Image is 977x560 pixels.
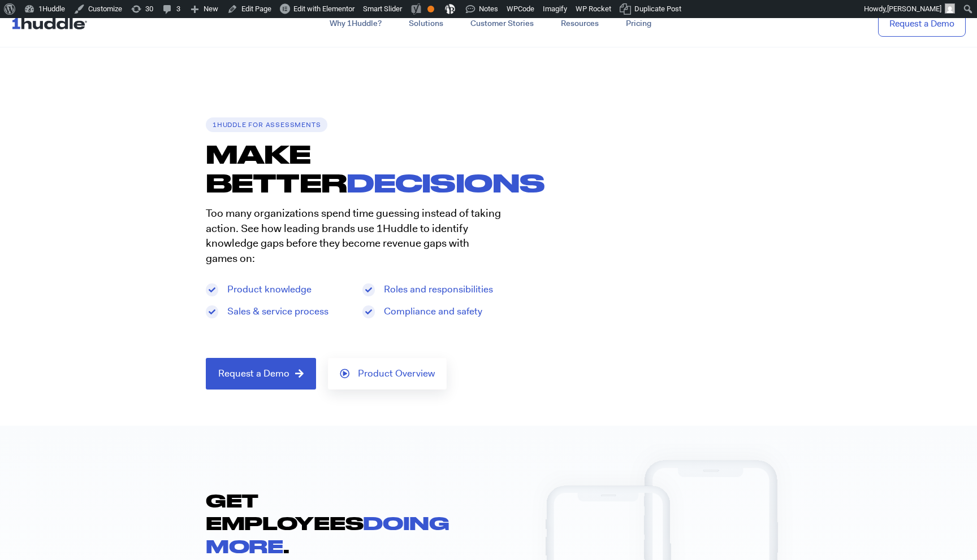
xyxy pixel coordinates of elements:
a: Pricing [612,14,665,34]
div: OK [427,6,434,12]
h6: 1Huddle for Assessments [206,117,327,132]
span: Roles and responsibilities [381,283,493,296]
span: Compliance and safety [381,305,482,318]
h2: GET EMPLOYEES . [206,489,460,557]
span: [PERSON_NAME] [887,5,941,13]
img: ... [11,12,92,34]
span: Product knowledge [224,283,312,296]
a: Customer Stories [457,14,547,34]
font: DECISIONS [347,168,544,197]
p: Too many organizations spend time guessing instead of taking action. See how leading brands use 1... [206,206,508,266]
span: Request a Demo [218,369,289,379]
span: DOING MORE [206,512,449,556]
h1: MAKE BETTER [206,139,520,198]
a: Solutions [395,14,457,34]
span: Sales & service process [224,305,328,318]
span: Product Overview [358,369,435,379]
a: Why 1Huddle? [316,14,395,34]
a: Request a Demo [878,10,966,37]
span: Edit with Elementor [293,5,355,13]
a: Product Overview [328,358,447,390]
a: Request a Demo [206,358,316,390]
a: Resources [547,14,612,34]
